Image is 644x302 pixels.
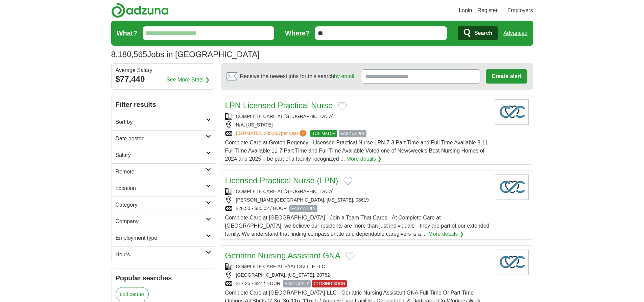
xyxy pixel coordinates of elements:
span: EASY APPLY [339,130,366,137]
label: What? [117,28,137,38]
span: $85,067 [264,131,281,136]
div: Average Salary [116,68,211,73]
a: Login [459,6,472,15]
button: Add to favorite jobs [338,102,347,110]
div: $26.50 - $35.02 / HOUR [225,205,490,212]
a: ESTIMATED:$85,067per year? [236,130,308,137]
a: Employers [507,6,533,15]
a: Sort by [112,114,215,130]
a: Location [112,180,215,196]
div: [GEOGRAPHIC_DATA], [US_STATE], 20782 [225,272,490,279]
h2: Category [116,201,206,209]
h1: Jobs in [GEOGRAPHIC_DATA] [111,50,260,59]
a: Date posted [112,130,215,147]
a: by email [334,73,354,79]
button: Create alert [486,69,527,84]
span: Search [474,26,492,40]
span: EASY APPLY [283,280,311,287]
h2: Filter results [112,95,215,114]
img: Company logo [495,250,529,275]
span: 8,180,565 [111,48,147,61]
img: Company logo [495,175,529,200]
h2: Remote [116,168,206,176]
h2: Employment type [116,234,206,242]
span: ? [300,130,306,137]
h2: Location [116,184,206,192]
span: EASY APPLY [289,205,317,212]
div: $77,440 [116,73,211,85]
a: More details ❯ [428,230,464,238]
a: Salary [112,147,215,163]
span: CLOSING SOON [312,280,347,287]
span: Complete Care at [GEOGRAPHIC_DATA] - Join a Team That Cares - At Complete Care at [GEOGRAPHIC_DAT... [225,215,490,237]
h2: Date posted [116,135,206,143]
div: COMPLETE CARE AT [GEOGRAPHIC_DATA] [225,188,490,195]
a: Company [112,213,215,230]
h2: Salary [116,151,206,159]
h2: Popular searches [116,273,211,283]
div: COMPLETE CARE AT [GEOGRAPHIC_DATA] [225,113,490,120]
span: Complete Care at Groton Regency - Licensed Practical Nurse LPN 7-3 Part Time and Full Time Availa... [225,140,488,162]
a: Geriatric Nursing Assistant GNA [225,251,340,260]
div: COMPLETE CARE AT HYATTSVILLE LLC [225,263,490,270]
a: More details ❯ [347,155,382,163]
span: TOP MATCH [310,130,337,137]
button: Add to favorite jobs [346,252,355,260]
img: Company logo [495,99,529,125]
a: Licensed Practical Nurse (LPN) [225,176,338,185]
a: Register [477,6,498,15]
div: N/A, [US_STATE] [225,121,490,129]
div: $17.25 - $27 / HOUR [225,280,490,287]
a: Hours [112,246,215,263]
a: call center [116,287,149,301]
h2: Sort by [116,118,206,126]
span: Receive the newest jobs for this search : [240,72,356,80]
a: See More Stats ❯ [166,76,210,84]
h2: Company [116,217,206,226]
div: [PERSON_NAME][GEOGRAPHIC_DATA], [US_STATE], 08619 [225,196,490,204]
button: Search [458,26,498,40]
a: LPN Licensed Practical Nurse [225,101,333,110]
a: Remote [112,163,215,180]
img: Adzuna logo [111,3,169,18]
h2: Hours [116,251,206,259]
a: Advanced [503,26,527,40]
label: Where? [285,28,310,38]
a: Employment type [112,230,215,246]
a: Category [112,196,215,213]
button: Add to favorite jobs [343,177,352,185]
